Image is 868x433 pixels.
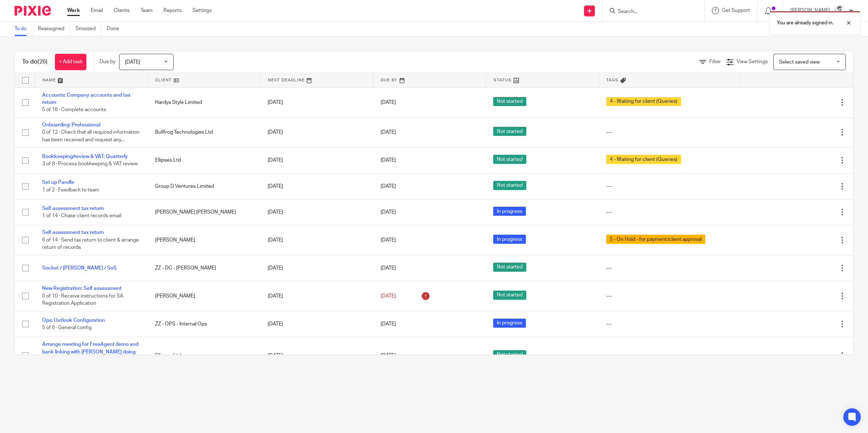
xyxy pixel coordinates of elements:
td: [DATE] [260,117,373,147]
span: 1 of 14 · Chase client records email [42,213,121,218]
td: Bullfrog Technologies Ltd [148,117,261,147]
p: You are already signed in. [777,19,833,27]
span: Not started [493,181,526,190]
span: View Settings [737,59,768,64]
div: --- [606,129,733,136]
span: Not started [493,155,526,164]
a: Reassigned [38,22,70,36]
span: Tags [606,78,618,82]
td: [DATE] [260,147,373,173]
a: Team [141,7,153,14]
span: [DATE] [381,210,396,215]
td: [DATE] [260,199,373,225]
a: Onboarding: Professional [42,122,100,128]
td: Ellipses Ltd [148,337,261,375]
span: [DATE] [381,184,396,189]
div: --- [606,264,733,272]
td: [DATE] [260,225,373,255]
span: 4 - Waiting for client (Queries) [606,155,681,164]
span: [DATE] [381,158,396,163]
td: ZZ - OPS - Internal Ops [148,311,261,337]
span: Not started [493,263,526,272]
td: Hardys Style Limited [148,88,261,117]
div: --- [606,320,733,328]
a: Work [67,7,80,14]
a: Ops: Outlook Configuration [42,318,105,323]
img: Pixie [15,6,51,16]
a: Snoozed [76,22,101,36]
span: [DATE] [381,353,396,358]
td: [DATE] [260,88,373,117]
div: --- [606,352,733,359]
span: 3 of 8 · Process bookkeeping & VAT review [42,162,138,167]
span: 0 of 12 · Check that all required information has been received and request any... [42,130,139,142]
td: [PERSON_NAME] [148,225,261,255]
span: 0 of 10 · Receive instructions for SA Registration Application [42,294,123,306]
span: (26) [37,59,48,65]
td: [DATE] [260,255,373,281]
td: [PERSON_NAME] [148,281,261,311]
span: [DATE] [381,294,396,299]
span: Not started [493,127,526,136]
span: [DATE] [381,266,396,271]
span: 5 - On Hold - for payment/client approval [606,235,705,244]
a: Clients [114,7,130,14]
span: [DATE] [381,130,396,135]
span: 4 - Waiting for client (Queries) [606,97,681,106]
a: Arrange meeting for FreeAgent demo and bank linking with [PERSON_NAME] doing the training and Apron [42,342,138,362]
span: [DATE] [381,321,396,327]
a: To do [15,22,32,36]
span: [DATE] [381,238,396,243]
td: [PERSON_NAME] [PERSON_NAME] [148,199,261,225]
a: Email [91,7,103,14]
a: Reports [163,7,182,14]
td: [DATE] [260,173,373,199]
span: Not started [493,97,526,106]
td: ZZ - DC - [PERSON_NAME] [148,255,261,281]
a: Accounts: Company accounts and tax return [42,93,130,105]
span: [DATE] [125,60,140,65]
a: Socket / [PERSON_NAME] / SoS [42,266,117,271]
a: New Registration: Self assessment [42,286,122,291]
span: 5 of 16 · Complete accounts [42,107,106,112]
p: Due by [100,58,115,65]
span: In progress [493,207,526,216]
span: [DATE] [381,100,396,105]
span: Not started [493,291,526,300]
span: 6 of 14 · Send tax return to client & arrange return of records [42,238,139,250]
span: In progress [493,319,526,328]
a: Bookkeeping/review & VAT: Quarterly [42,154,128,159]
div: --- [606,209,733,216]
a: Self assessment tax return [42,230,104,235]
div: --- [606,183,733,190]
td: Ellipses Ltd [148,147,261,173]
span: Filter [709,59,721,64]
span: Select saved view [779,60,820,65]
span: 1 of 2 · Feedback to team [42,187,99,193]
span: 5 of 6 · General config [42,325,92,330]
img: Dave_2025.jpg [834,5,845,17]
a: Settings [192,7,212,14]
td: [DATE] [260,311,373,337]
h1: To do [22,58,48,66]
a: Set up Pandle [42,180,74,185]
a: Self assessment tax return [42,206,104,211]
span: Not started [493,350,526,359]
a: Done [107,22,125,36]
div: --- [606,292,733,300]
td: Group D Ventures Limited [148,173,261,199]
span: In progress [493,235,526,244]
a: + Add task [55,54,86,70]
td: [DATE] [260,281,373,311]
td: [DATE] [260,337,373,375]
